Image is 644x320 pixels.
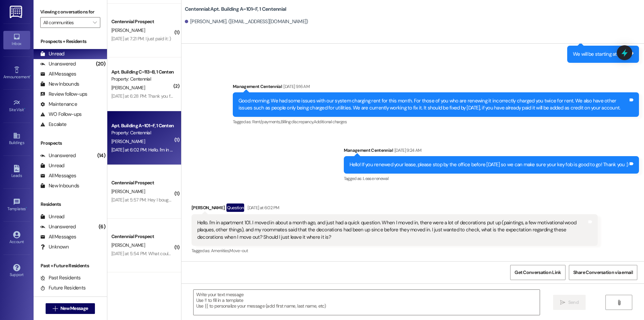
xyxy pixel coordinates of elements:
[229,248,248,254] span: Move-out
[281,119,314,125] span: Billing discrepancy ,
[34,140,107,147] div: Prospects
[40,223,76,230] div: Unanswered
[40,213,64,220] div: Unread
[40,7,100,17] label: Viewing conversations for
[568,299,579,306] span: Send
[111,188,145,194] span: [PERSON_NAME]
[30,74,31,78] span: •
[60,305,88,312] span: New Message
[111,129,173,136] div: Property: Centennial
[252,119,281,125] span: Rent/payments ,
[111,138,145,144] span: [PERSON_NAME]
[111,197,457,203] div: [DATE] at 5:57 PM: Hey I bought my friends contract and we put the date to transition over as the...
[3,262,30,280] a: Support
[226,203,244,212] div: Question
[238,97,628,112] div: Good morning. We had some issues with our system charging rent for this month. For those of you w...
[3,196,30,214] a: Templates •
[40,71,76,78] div: All Messages
[197,219,587,241] div: Hello. I'm in apartment 101. I moved in about a month ago, and just had a quick question. When I ...
[26,205,27,210] span: •
[553,295,586,310] button: Send
[560,300,565,305] i: 
[43,17,90,28] input: All communities
[96,150,107,161] div: (14)
[40,81,79,88] div: New Inbounds
[616,300,622,305] i: 
[350,161,629,168] div: Hello! If you renewed your lease, please stop by the office before [DATE] so we can make sure you...
[111,36,171,42] div: [DATE] at 7:21 PM: I just paid it :)
[111,122,173,129] div: Apt. Building A~101~F, 1 Centennial
[94,59,107,69] div: (20)
[111,242,145,248] span: [PERSON_NAME]
[40,233,76,240] div: All Messages
[3,130,30,148] a: Buildings
[40,101,77,108] div: Maintenance
[34,201,107,208] div: Residents
[111,18,173,25] div: Centennial Prospect
[111,93,208,99] div: [DATE] at 6:28 PM: Thank you for the offer though!
[40,162,64,169] div: Unread
[111,27,145,33] span: [PERSON_NAME]
[3,229,30,247] a: Account
[185,18,308,25] div: [PERSON_NAME]. ([EMAIL_ADDRESS][DOMAIN_NAME])
[344,147,639,156] div: Management Centennial
[111,76,173,83] div: Property: Centennial
[97,222,107,232] div: (6)
[111,233,173,240] div: Centennial Prospect
[34,262,107,269] div: Past + Future Residents
[192,246,598,256] div: Tagged as:
[185,6,286,13] b: Centennial: Apt. Building A~101~F, 1 Centennial
[111,250,183,257] div: [DATE] at 5:54 PM: What could it be?
[573,269,633,276] span: Share Conversation via email
[211,248,230,254] span: Amenities ,
[569,265,637,280] button: Share Conversation via email
[344,174,639,183] div: Tagged as:
[93,20,97,25] i: 
[40,243,69,250] div: Unknown
[40,60,76,67] div: Unanswered
[393,147,422,154] div: [DATE] 9:24 AM
[10,6,23,18] img: ResiDesk Logo
[3,163,30,181] a: Leads
[40,274,81,281] div: Past Residents
[40,121,66,128] div: Escalate
[3,31,30,49] a: Inbox
[573,51,628,58] div: We will be starting at 8:30!
[233,117,639,127] div: Tagged as:
[40,111,82,118] div: WO Follow-ups
[40,284,86,291] div: Future Residents
[192,203,598,214] div: [PERSON_NAME]
[282,83,310,90] div: [DATE] 9:16 AM
[111,68,173,76] div: Apt. Building C~113~B, 1 Centennial
[24,106,25,111] span: •
[314,119,347,125] span: Additional charges
[53,306,58,311] i: 
[40,91,87,98] div: Review follow-ups
[3,97,30,115] a: Site Visit •
[40,152,76,159] div: Unanswered
[40,50,64,57] div: Unread
[510,265,565,280] button: Get Conversation Link
[111,85,145,91] span: [PERSON_NAME]
[515,269,561,276] span: Get Conversation Link
[111,179,173,186] div: Centennial Prospect
[363,176,388,181] span: Lease renewal
[34,38,107,45] div: Prospects + Residents
[246,204,279,211] div: [DATE] at 6:02 PM
[46,303,95,314] button: New Message
[40,182,79,189] div: New Inbounds
[40,172,76,179] div: All Messages
[233,83,639,92] div: Management Centennial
